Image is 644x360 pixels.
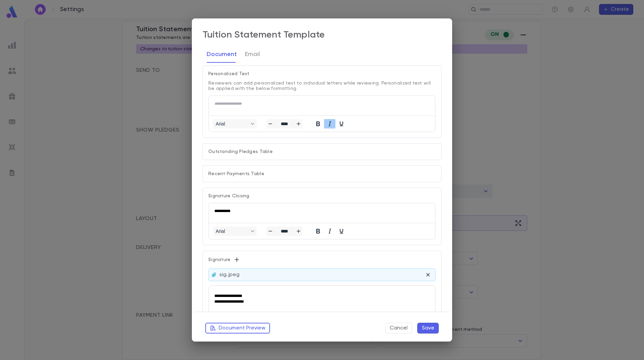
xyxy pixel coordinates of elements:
[324,119,335,128] button: Italic
[312,119,324,128] button: Bold
[209,286,435,319] iframe: Rich Text Area
[205,323,270,333] button: Document Preview
[209,96,435,115] iframe: Rich Text Area
[324,226,335,236] button: Italic
[207,46,237,63] button: Document
[312,226,324,236] button: Bold
[385,323,412,333] button: Cancel
[203,29,325,41] div: Tuition Statement Template
[213,226,257,236] button: Fonts Arial
[294,226,303,236] button: Increase font size
[216,228,249,234] span: Arial
[213,119,257,128] button: Fonts Arial
[208,171,436,176] p: Recent Payments Table
[208,193,436,199] p: Signature Closing
[5,5,221,36] body: Rich Text Area. Press ALT-0 for help.
[219,271,239,278] p: sig.jpeg
[208,76,436,91] p: Reviewers can add personalized text to individual letters while reviewing. Personalized text will...
[266,119,274,128] button: Decrease font size
[208,256,436,263] p: Signature
[209,203,435,223] iframe: Rich Text Area
[216,121,249,126] span: Arial
[208,149,436,154] p: Outstanding Pledges Table
[336,226,347,236] button: Underline
[245,46,260,63] button: Email
[417,323,439,333] button: Save
[336,119,347,128] button: Underline
[266,226,274,236] button: Decrease font size
[208,71,436,76] p: Personalized Text
[294,119,303,128] button: Increase font size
